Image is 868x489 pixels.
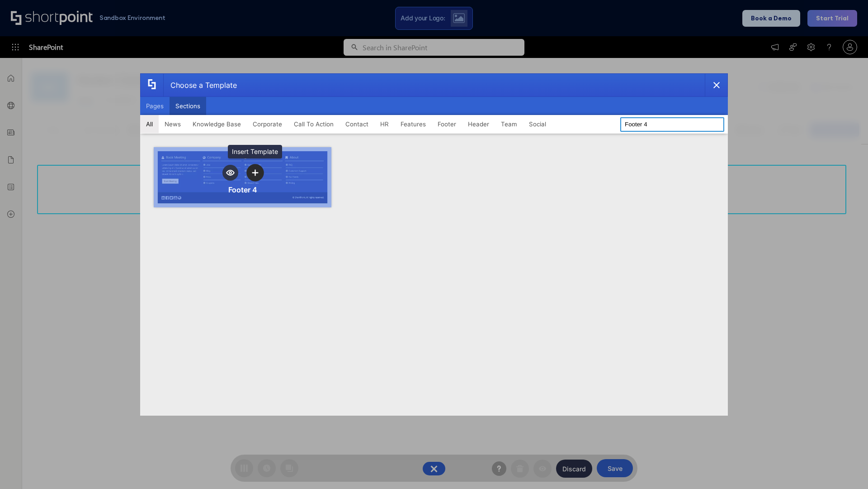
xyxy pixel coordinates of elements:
button: Team [495,115,523,133]
iframe: Chat Widget [823,446,868,489]
input: Search [620,117,724,132]
button: Footer [432,115,462,133]
button: Pages [140,97,170,115]
button: Header [462,115,495,133]
button: HR [374,115,395,133]
button: Contact [340,115,374,133]
div: Choose a Template [163,74,237,96]
button: Corporate [247,115,288,133]
button: Social [523,115,552,133]
button: Call To Action [288,115,340,133]
button: Features [395,115,432,133]
div: template selector [140,73,728,416]
button: All [140,115,159,133]
button: News [159,115,187,133]
button: Knowledge Base [187,115,247,133]
div: Footer 4 [228,185,257,194]
button: Sections [170,97,206,115]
